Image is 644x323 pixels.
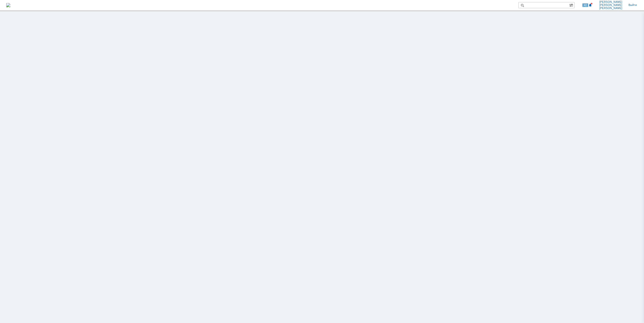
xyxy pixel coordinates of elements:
span: [PERSON_NAME] [599,4,622,7]
span: Расширенный поиск [569,2,574,7]
span: 42 [582,3,588,7]
a: Перейти на домашнюю страницу [6,3,10,7]
img: logo [6,3,10,7]
span: [PERSON_NAME] [599,7,622,10]
span: [PERSON_NAME] [599,1,622,4]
